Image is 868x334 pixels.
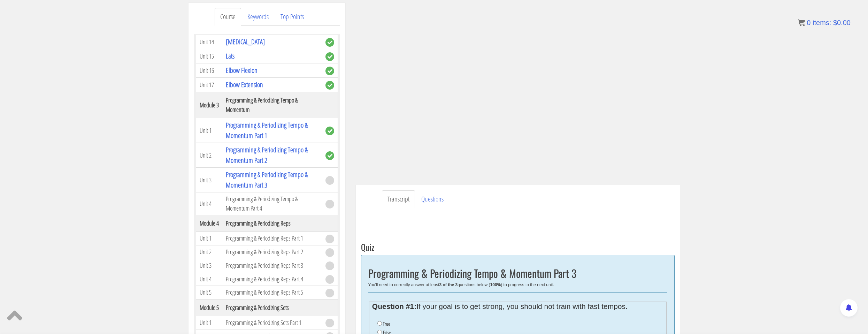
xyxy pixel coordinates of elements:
strong: Question #1: [372,302,416,310]
span: complete [325,67,334,75]
a: Questions [416,190,449,208]
th: Module 5 [196,299,222,316]
span: complete [325,52,334,61]
div: You'll need to correctly answer at least questions below ( ) to progress to the next unit. [368,282,667,287]
b: 3 of the 3 [439,282,458,287]
a: Keywords [242,8,274,26]
a: Transcript [382,190,415,208]
a: [MEDICAL_DATA] [226,37,265,46]
span: 0 [807,19,811,26]
span: complete [325,81,334,90]
td: Unit 3 [196,259,222,272]
a: Top Points [275,8,309,26]
label: True [383,321,390,327]
td: Programming & Periodizing Reps Part 1 [222,232,322,245]
td: Unit 5 [196,286,222,299]
span: complete [325,151,334,160]
td: Programming & Periodizing Tempo & Momentum Part 4 [222,192,322,215]
a: Lats [226,51,235,61]
span: items: [813,19,831,26]
th: Module 4 [196,215,222,232]
td: Unit 16 [196,63,222,78]
a: Course [215,8,241,26]
a: 0 items: $0.00 [798,19,851,26]
a: Programming & Periodizing Tempo & Momentum Part 1 [226,120,308,140]
td: Unit 15 [196,49,222,63]
td: Programming & Periodizing Reps Part 2 [222,245,322,259]
td: Unit 4 [196,272,222,286]
a: Programming & Periodizing Tempo & Momentum Part 2 [226,145,308,165]
td: Unit 1 [196,316,222,329]
td: Programming & Periodizing Reps Part 5 [222,286,322,299]
th: Programming & Periodizing Sets [222,299,322,316]
td: Unit 3 [196,168,222,192]
span: complete [325,127,334,135]
th: Programming & Periodizing Reps [222,215,322,232]
bdi: 0.00 [833,19,851,26]
h2: Programming & Periodizing Tempo & Momentum Part 3 [368,267,667,279]
td: Programming & Periodizing Sets Part 1 [222,316,322,329]
td: Unit 2 [196,143,222,168]
legend: If your goal is to get strong, you should not train with fast tempos. [372,304,663,309]
span: complete [325,38,334,47]
th: Programming & Periodizing Tempo & Momentum [222,92,322,118]
b: 100% [490,282,501,287]
a: Elbow Extension [226,80,263,89]
td: Unit 1 [196,232,222,245]
td: Programming & Periodizing Reps Part 3 [222,259,322,272]
a: Elbow Flexion [226,66,258,75]
td: Unit 4 [196,192,222,215]
th: Module 3 [196,92,222,118]
td: Unit 14 [196,35,222,49]
span: $ [833,19,837,26]
td: Unit 17 [196,78,222,92]
td: Unit 2 [196,245,222,259]
h3: Quiz [361,242,675,251]
img: icon11.png [798,19,805,26]
td: Unit 1 [196,118,222,143]
td: Programming & Periodizing Reps Part 4 [222,272,322,286]
a: Programming & Periodizing Tempo & Momentum Part 3 [226,170,308,190]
